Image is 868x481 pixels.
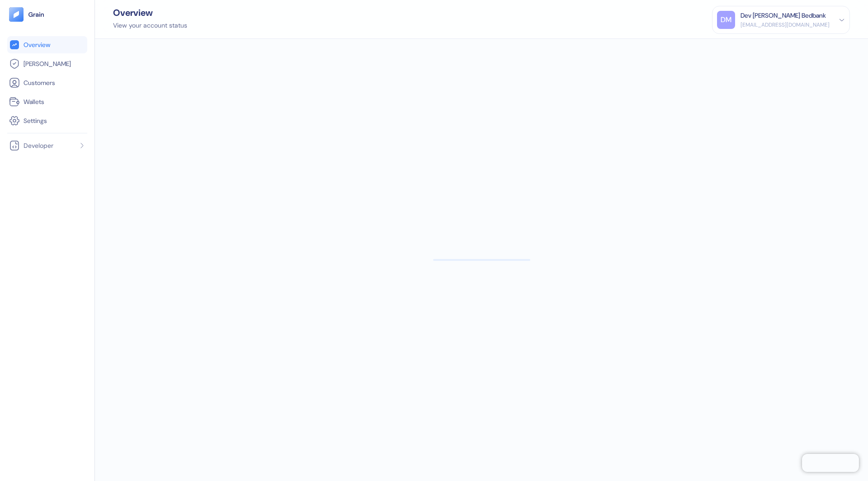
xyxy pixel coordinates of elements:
a: Settings [9,115,85,126]
img: logo [28,11,45,18]
span: Settings [24,116,47,125]
a: Overview [9,39,85,50]
div: Dev [PERSON_NAME] Bedbank [741,11,826,20]
div: View your account status [113,21,187,30]
iframe: Chatra live chat [802,454,859,472]
span: Wallets [24,97,44,106]
span: Overview [24,40,50,49]
a: Wallets [9,96,85,107]
img: logo-tablet-V2.svg [9,7,24,22]
a: Customers [9,77,85,88]
a: [PERSON_NAME] [9,58,85,69]
span: [PERSON_NAME] [24,59,71,68]
div: Overview [113,8,187,17]
div: [EMAIL_ADDRESS][DOMAIN_NAME] [741,21,830,29]
div: DM [717,11,735,29]
span: Developer [24,141,53,150]
span: Customers [24,78,55,87]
